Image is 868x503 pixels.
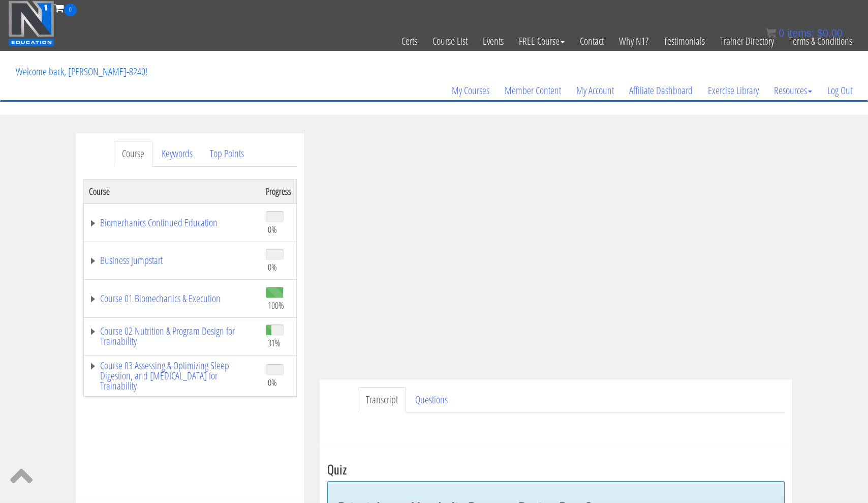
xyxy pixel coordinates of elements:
a: Member Content [497,66,569,115]
a: Contact [572,16,611,66]
a: Top Points [202,141,252,167]
a: My Account [569,66,622,115]
span: 0% [268,224,277,235]
span: 31% [268,337,281,348]
a: Transcript [358,387,406,413]
h3: Quiz [327,462,785,476]
a: Business Jumpstart [89,255,256,265]
a: Course [114,141,152,167]
a: Course 02 Nutrition & Program Design for Trainability [89,326,256,346]
a: Biomechanics Continued Education [89,218,256,228]
img: n1-education [8,1,54,46]
a: Affiliate Dashboard [622,66,700,115]
span: items: [787,27,814,39]
a: Why N1? [611,16,656,66]
bdi: 0.00 [817,27,843,39]
a: FREE Course [511,16,572,66]
th: Progress [261,179,297,203]
span: 0% [268,261,277,273]
a: Resources [766,66,820,115]
a: 0 [54,1,77,15]
a: Log Out [820,66,860,115]
a: Events [475,16,511,66]
a: Course 01 Biomechanics & Execution [89,293,256,304]
a: Course 03 Assessing & Optimizing Sleep Digestion, and [MEDICAL_DATA] for Trainability [89,361,256,391]
span: 100% [268,300,284,311]
a: Questions [407,387,456,413]
span: $ [817,27,823,39]
a: Certs [394,16,425,66]
a: Testimonials [656,16,712,66]
a: Terms & Conditions [782,16,860,66]
span: 0 [779,27,784,39]
span: 0 [64,4,77,16]
a: Trainer Directory [712,16,782,66]
span: 0% [268,377,277,388]
a: Keywords [153,141,201,167]
a: Exercise Library [700,66,766,115]
th: Course [84,179,261,203]
a: My Courses [444,66,497,115]
a: Course List [425,16,475,66]
a: 0 items: $0.00 [766,27,843,39]
p: Welcome back, [PERSON_NAME]-8240! [8,51,155,92]
img: icon11.png [766,28,776,38]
